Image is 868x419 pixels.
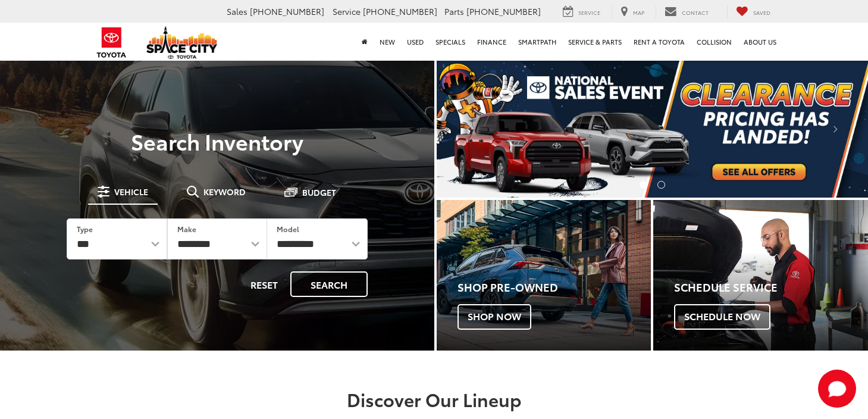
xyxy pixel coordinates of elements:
[250,5,324,17] span: [PHONE_NUMBER]
[227,5,247,17] span: Sales
[290,271,368,297] button: Search
[363,5,437,17] span: [PHONE_NUMBER]
[653,200,868,351] a: Schedule Service Schedule Now
[612,5,653,18] a: Map
[203,187,246,196] span: Keyword
[457,282,651,293] h4: Shop Pre-Owned
[657,181,665,189] li: Go to slide number 2.
[471,23,512,61] a: Finance
[554,5,609,18] a: Service
[77,224,93,234] label: Type
[466,5,541,17] span: [PHONE_NUMBER]
[430,23,471,61] a: Specials
[146,26,218,59] img: Space City Toyota
[727,5,779,18] a: My Saved Vehicles
[640,181,647,189] li: Go to slide number 1.
[578,8,600,16] span: Service
[818,370,856,408] svg: Start Chat
[653,200,868,351] div: Toyota
[177,224,196,234] label: Make
[401,23,430,61] a: Used
[240,271,288,297] button: Reset
[89,23,134,62] img: Toyota
[437,200,651,351] a: Shop Pre-Owned Shop Now
[277,224,299,234] label: Model
[682,8,709,16] span: Contact
[674,304,770,329] span: Schedule Now
[50,129,384,153] h3: Search Inventory
[444,5,464,17] span: Parts
[738,23,782,61] a: About Us
[15,389,854,409] h2: Discover Our Lineup
[302,188,336,196] span: Budget
[562,23,628,61] a: Service & Parts
[457,304,531,329] span: Shop Now
[803,83,868,174] button: Click to view next picture.
[691,23,738,61] a: Collision
[374,23,401,61] a: New
[753,8,770,16] span: Saved
[437,200,651,351] div: Toyota
[818,370,856,408] button: Toggle Chat Window
[674,282,868,293] h4: Schedule Service
[333,5,361,17] span: Service
[628,23,691,61] a: Rent a Toyota
[512,23,562,61] a: SmartPath
[114,187,148,196] span: Vehicle
[633,8,644,16] span: Map
[356,23,374,61] a: Home
[437,83,502,174] button: Click to view previous picture.
[656,5,717,18] a: Contact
